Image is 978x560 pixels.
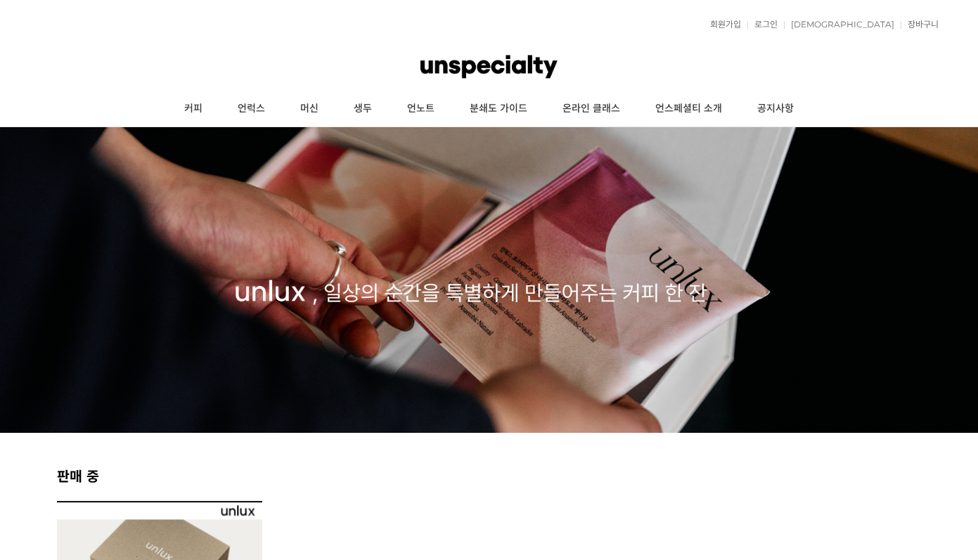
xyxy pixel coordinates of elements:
[545,91,638,126] a: 온라인 클래스
[420,46,557,88] img: 언스페셜티 몰
[283,91,336,126] a: 머신
[390,91,452,126] a: 언노트
[57,465,922,486] h2: 판매 중
[784,20,894,29] a: [DEMOGRAPHIC_DATA]
[740,91,811,126] a: 공지사항
[638,91,740,126] a: 언스페셜티 소개
[167,91,220,126] a: 커피
[901,20,939,29] a: 장바구니
[220,91,283,126] a: 언럭스
[747,20,778,29] a: 로그인
[336,91,390,126] a: 생두
[452,91,545,126] a: 분쇄도 가이드
[703,20,741,29] a: 회원가입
